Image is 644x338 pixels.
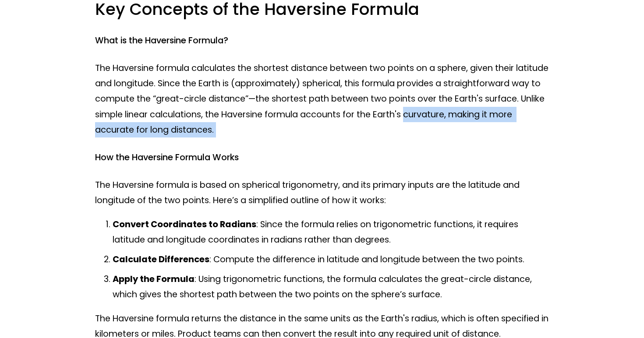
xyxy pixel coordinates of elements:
p: The Haversine formula is based on spherical trigonometry, and its primary inputs are the latitude... [95,177,549,208]
h4: What is the Haversine Formula? [95,35,549,46]
p: The Haversine formula calculates the shortest distance between two points on a sphere, given thei... [95,60,549,137]
p: : Compute the difference in latitude and longitude between the two points. [113,252,549,267]
strong: Apply the Formula [113,273,195,285]
strong: Convert Coordinates to Radians [113,218,256,230]
p: : Using trigonometric functions, the formula calculates the great-circle distance, which gives th... [113,271,549,302]
p: : Since the formula relies on trigonometric functions, it requires latitude and longitude coordin... [113,217,549,247]
h4: How the Haversine Formula Works [95,151,549,163]
strong: Calculate Differences [113,253,209,265]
